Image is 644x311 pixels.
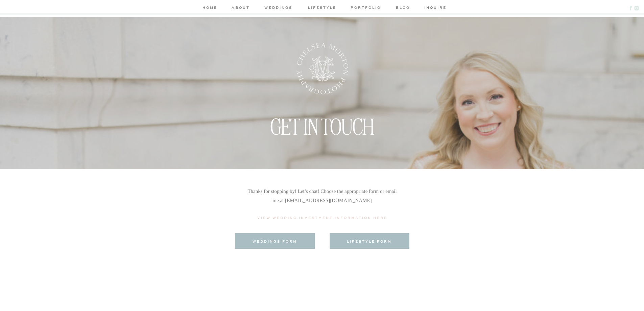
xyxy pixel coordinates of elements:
a: blog [393,5,413,12]
a: weddings form [241,239,309,244]
a: about [231,5,251,12]
h1: GET IN TOUCH [256,113,389,123]
a: home [201,5,219,12]
p: Thanks for stopping by! Let’s chat! Choose the appropriate form or email me at [EMAIL_ADDRESS][DO... [247,187,398,215]
a: View Wedding Investment Information Here [255,215,390,222]
a: inquire [424,5,444,12]
a: lifestyle [306,5,338,12]
a: lifestyle form [336,239,403,244]
a: weddings [262,5,294,12]
a: portfolio [350,5,382,12]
